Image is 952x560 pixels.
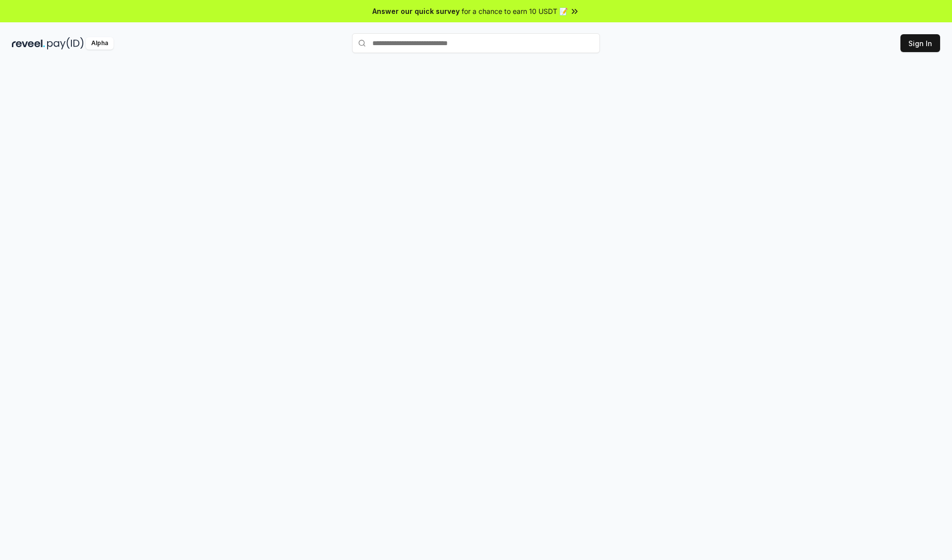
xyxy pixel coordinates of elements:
img: reveel_dark [12,37,45,50]
span: Answer our quick survey [372,6,460,16]
button: Sign In [900,34,940,52]
span: for a chance to earn 10 USDT 📝 [462,6,568,16]
img: pay_id [47,37,84,50]
div: Alpha [86,37,114,50]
